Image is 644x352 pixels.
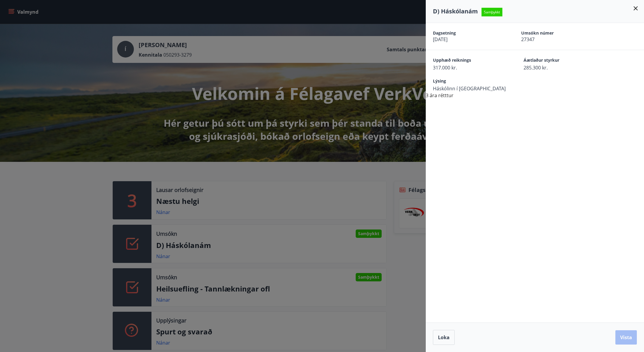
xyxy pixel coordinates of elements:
span: D) Háskólanám [433,7,478,15]
span: Umsókn númer [521,30,589,36]
div: 3 ára rétttur [426,23,644,99]
span: [DATE] [433,36,500,43]
span: Lýsing [433,78,506,85]
button: Loka [433,330,455,345]
span: Háskólinn í [GEOGRAPHIC_DATA] [433,85,506,92]
span: 285.300 kr. [524,64,593,71]
span: Upphæð reiknings [433,57,503,64]
span: Dagsetning [433,30,500,36]
span: 27347 [521,36,589,43]
span: Áætlaður styrkur [524,57,593,64]
span: 317.000 kr. [433,64,503,71]
span: Samþykkt [482,8,502,16]
span: Loka [438,334,450,341]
